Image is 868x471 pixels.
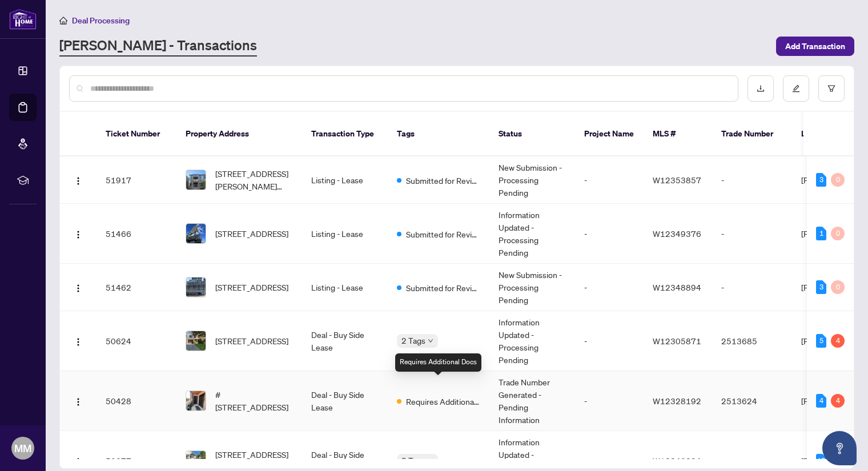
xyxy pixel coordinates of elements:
td: - [575,371,644,431]
td: 51462 [97,264,176,311]
img: thumbnail-img [186,391,206,410]
img: Logo [74,284,83,293]
div: 0 [831,280,845,294]
td: Listing - Lease [302,204,388,264]
span: W12348894 [653,282,701,292]
div: 0 [831,227,845,240]
span: download [757,84,765,92]
img: Logo [74,337,83,347]
td: Deal - Buy Side Lease [302,371,388,431]
div: 0 [831,173,845,187]
th: Ticket Number [97,112,176,156]
td: Information Updated - Processing Pending [489,311,575,371]
span: Submitted for Review [406,174,480,187]
span: Deal Processing [72,15,130,26]
div: 3 [816,173,826,187]
span: 2 Tags [401,334,425,347]
a: [PERSON_NAME] - Transactions [59,36,257,57]
td: - [712,204,792,264]
button: Logo [69,171,87,189]
th: Transaction Type [302,112,388,156]
button: edit [783,75,809,102]
span: [STREET_ADDRESS] [215,335,288,347]
td: 50428 [97,371,176,431]
th: MLS # [644,112,712,156]
button: Logo [69,332,87,350]
span: W12328192 [653,396,701,406]
span: #[STREET_ADDRESS] [215,388,293,413]
span: Submitted for Review [406,281,480,294]
span: [STREET_ADDRESS][PERSON_NAME][PERSON_NAME] [215,167,293,192]
img: logo [9,9,37,30]
th: Status [489,112,575,156]
img: thumbnail-img [186,277,206,297]
div: 4 [831,334,845,348]
div: 4 [816,394,826,408]
td: 51466 [97,204,176,264]
td: 51917 [97,156,176,204]
img: thumbnail-img [186,451,206,470]
div: 4 [831,394,845,408]
td: Trade Number Generated - Pending Information [489,371,575,431]
button: Add Transaction [776,37,854,56]
td: - [575,264,644,311]
span: down [428,338,433,344]
td: Deal - Buy Side Lease [302,311,388,371]
img: Logo [74,457,83,466]
span: MM [14,440,31,456]
img: thumbnail-img [186,224,206,243]
span: home [59,17,67,25]
td: - [712,264,792,311]
td: - [575,311,644,371]
td: - [575,156,644,204]
td: 2513624 [712,371,792,431]
td: New Submission - Processing Pending [489,264,575,311]
td: 50624 [97,311,176,371]
div: Requires Additional Docs [395,353,481,372]
span: Add Transaction [785,37,845,55]
td: New Submission - Processing Pending [489,156,575,204]
span: filter [827,84,835,92]
button: Logo [69,224,87,243]
span: W12340824 [653,456,701,466]
span: [STREET_ADDRESS] [215,281,288,293]
th: Tags [388,112,489,156]
th: Project Name [575,112,644,156]
img: thumbnail-img [186,170,206,190]
img: Logo [74,230,83,239]
button: Open asap [822,431,857,465]
th: Trade Number [712,112,792,156]
img: Logo [74,397,83,406]
div: 1 [816,227,826,240]
td: - [712,156,792,204]
span: 2 Tags [401,454,425,467]
div: 12 [816,454,826,468]
td: - [575,204,644,264]
span: edit [792,84,800,92]
td: Listing - Lease [302,264,388,311]
th: Property Address [176,112,302,156]
span: W12305871 [653,336,701,346]
span: W12353857 [653,175,701,185]
button: Logo [69,392,87,410]
span: [STREET_ADDRESS] [215,227,288,240]
button: Logo [69,278,87,296]
div: 3 [816,280,826,294]
td: Listing - Lease [302,156,388,204]
img: Logo [74,176,83,186]
span: Requires Additional Docs [406,395,480,408]
span: down [428,458,433,464]
span: W12349376 [653,228,701,239]
div: 5 [816,334,826,348]
td: 2513685 [712,311,792,371]
button: filter [818,75,845,102]
img: thumbnail-img [186,331,206,351]
button: Logo [69,452,87,470]
td: Information Updated - Processing Pending [489,204,575,264]
span: Submitted for Review [406,228,480,240]
button: download [748,75,774,102]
